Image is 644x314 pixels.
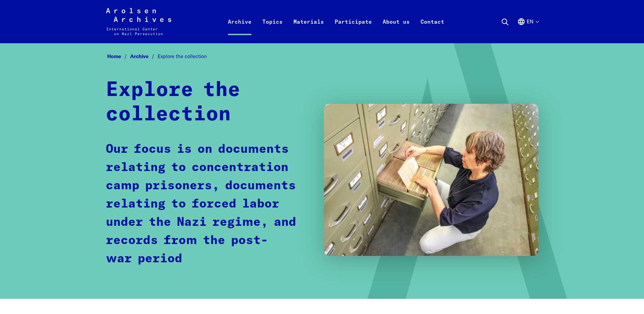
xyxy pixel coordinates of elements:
span: Explore the collection [158,53,207,59]
a: Archive [130,53,158,59]
nav: Breadcrumb [106,51,539,62]
a: Home [107,53,130,59]
a: Contact [415,16,450,43]
nav: Primary [222,8,450,35]
a: About us [377,16,415,43]
a: Archive [222,16,257,43]
a: Materials [288,16,329,43]
p: Our focus is on documents relating to concentration camp prisoners, documents relating to forced ... [106,140,310,268]
button: English, language selection [517,18,539,42]
a: Topics [257,16,288,43]
h1: Explore the collection [106,78,310,127]
a: Participate [329,16,377,43]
